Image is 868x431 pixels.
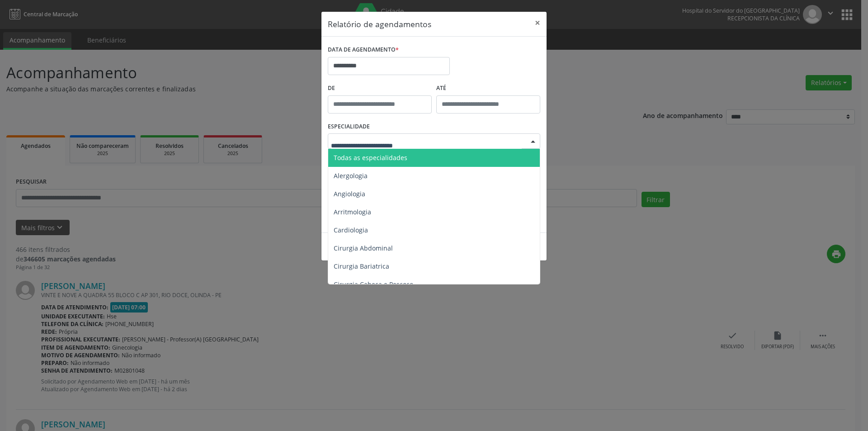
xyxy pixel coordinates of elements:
[334,262,389,270] span: Cirurgia Bariatrica
[334,280,413,289] span: Cirurgia Cabeça e Pescoço
[334,226,368,234] span: Cardiologia
[328,18,431,30] h5: Relatório de agendamentos
[328,81,432,95] label: De
[328,43,399,57] label: DATA DE AGENDAMENTO
[334,171,368,180] span: Alergologia
[334,189,365,198] span: Angiologia
[334,244,393,252] span: Cirurgia Abdominal
[328,120,370,134] label: ESPECIALIDADE
[334,208,371,216] span: Arritmologia
[528,12,547,34] button: Close
[436,81,540,95] label: ATÉ
[334,153,407,162] span: Todas as especialidades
